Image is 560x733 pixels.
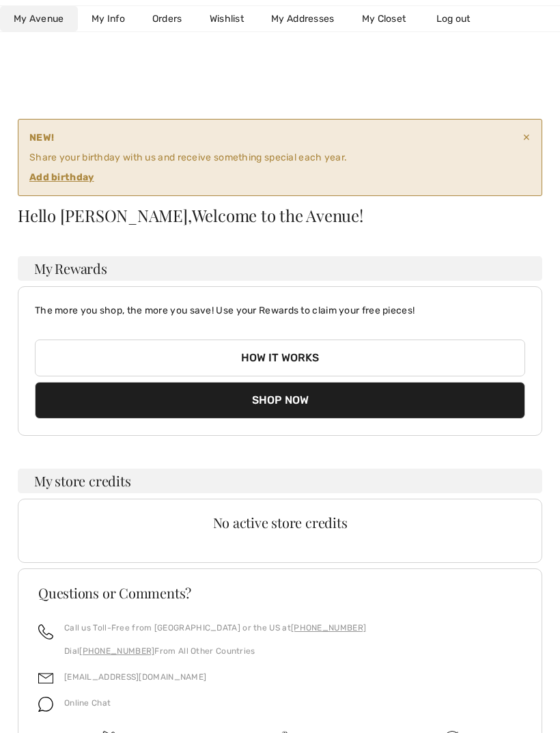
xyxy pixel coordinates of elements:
[79,646,154,656] a: [PHONE_NUMBER]
[38,671,53,686] img: email
[64,698,111,708] span: Online Chat
[64,672,206,682] a: [EMAIL_ADDRESS][DOMAIN_NAME]
[35,292,525,318] p: The more you shop, the more you save! Use your Rewards to claim your free pieces!
[423,6,498,31] a: Log out
[35,340,525,376] button: How it works
[348,6,420,31] a: My Closet
[38,624,53,639] img: call
[38,586,522,600] h3: Questions or Comments?
[35,382,525,419] button: Shop Now
[38,697,53,712] img: chat
[18,256,542,281] h3: My Rewards
[139,6,196,31] a: Orders
[78,6,139,31] a: My Info
[196,6,257,31] a: Wishlist
[18,207,542,223] div: Hello [PERSON_NAME],
[29,171,94,183] ins: Add birthday
[29,130,522,145] strong: NEW!
[64,645,366,657] p: Dial From All Other Countries
[64,622,366,634] p: Call us Toll-Free from [GEOGRAPHIC_DATA] or the US at
[257,6,348,31] a: My Addresses
[192,207,363,223] span: Welcome to the Avenue!
[18,469,542,493] h3: My store credits
[29,130,522,184] div: Share your birthday with us and receive something special each year.
[291,623,366,633] a: [PHONE_NUMBER]
[35,516,525,529] div: No active store credits
[522,130,531,184] span: ✕
[14,13,64,25] span: My Avenue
